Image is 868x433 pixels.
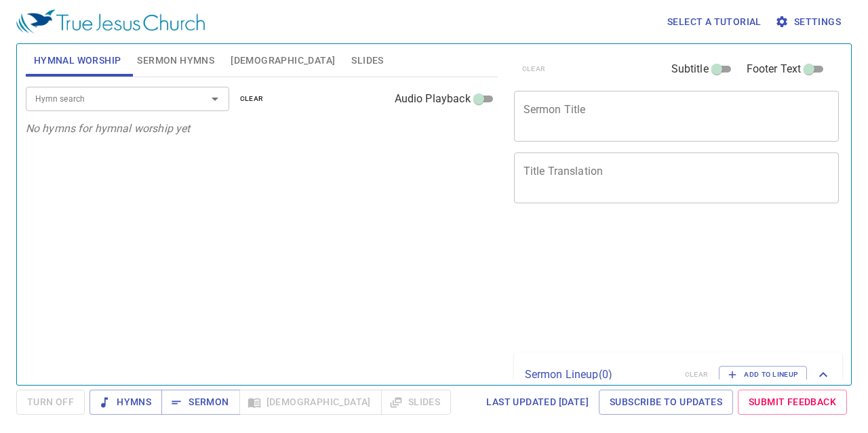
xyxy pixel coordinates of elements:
[205,89,224,108] button: Open
[351,52,383,69] span: Slides
[161,390,239,415] button: Sermon
[738,390,847,415] a: Submit Feedback
[772,9,846,35] button: Settings
[486,394,589,411] span: Last updated [DATE]
[671,61,709,77] span: Subtitle
[599,390,733,415] a: Subscribe to Updates
[481,390,594,415] a: Last updated [DATE]
[719,366,807,384] button: Add to Lineup
[100,394,151,411] span: Hymns
[240,93,264,105] span: clear
[16,9,205,34] img: True Jesus Church
[509,218,776,348] iframe: from-child
[514,352,843,397] div: Sermon Lineup(0)clearAdd to Lineup
[26,122,191,135] i: No hymns for hymnal worship yet
[749,394,836,411] span: Submit Feedback
[395,91,471,107] span: Audio Playback
[778,14,841,30] span: Settings
[610,394,722,411] span: Subscribe to Updates
[231,52,335,69] span: [DEMOGRAPHIC_DATA]
[728,369,798,381] span: Add to Lineup
[232,91,272,107] button: clear
[90,390,162,415] button: Hymns
[137,52,214,69] span: Sermon Hymns
[667,14,762,30] span: Select a tutorial
[747,61,802,77] span: Footer Text
[662,9,767,35] button: Select a tutorial
[525,367,674,383] p: Sermon Lineup ( 0 )
[172,394,229,411] span: Sermon
[34,52,121,69] span: Hymnal Worship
